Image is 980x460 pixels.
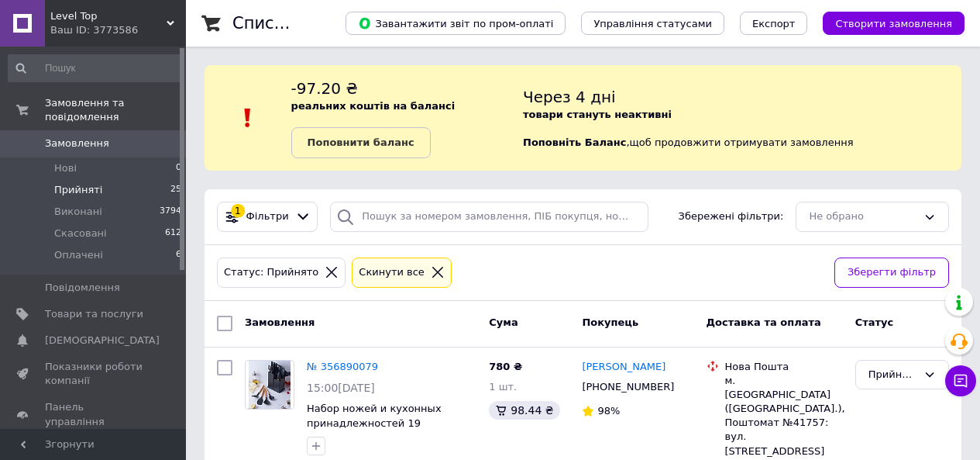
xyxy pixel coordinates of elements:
span: 612 [165,227,181,240]
div: Cкинути все [356,265,428,281]
input: Пошук [8,54,183,82]
span: 6 [176,248,181,262]
div: [PHONE_NUMBER] [579,377,677,397]
span: Зберегти фільтр [848,265,936,281]
h1: Список замовлень [232,14,390,33]
div: Прийнято [868,367,917,383]
span: Прийняті [54,183,102,197]
span: Cума [489,316,518,328]
img: Фото товару [249,361,291,409]
b: Поповнити баланс [308,137,414,148]
span: Експорт [752,18,796,29]
span: [DEMOGRAPHIC_DATA] [45,334,160,348]
span: 0 [176,161,181,175]
span: Замовлення та повідомлення [45,96,186,124]
button: Управління статусами [581,12,724,35]
div: Нова Пошта [725,360,843,374]
span: 780 ₴ [489,361,522,372]
span: 1 шт. [489,381,517,393]
span: Замовлення [45,137,109,150]
a: Набор ножей и кухонных принадлежностей 19 предметов разделочная доска и подставка в комплекте [307,403,470,458]
div: , щоб продовжити отримувати замовлення [523,78,961,158]
div: Ваш ID: 3773586 [50,23,186,37]
span: Статус [855,316,894,328]
span: Управління статусами [593,18,712,29]
button: Чат з покупцем [945,365,976,396]
div: Не обрано [809,209,917,225]
span: Скасовані [54,227,107,240]
span: Доставка та оплата [707,316,821,328]
span: 15:00[DATE] [307,382,375,394]
span: 3794 [160,205,181,219]
span: Повідомлення [45,281,120,295]
span: Замовлення [245,316,315,328]
div: Статус: Прийнято [221,265,322,281]
span: -97.20 ₴ [291,79,358,98]
button: Завантажити звіт по пром-оплаті [346,12,566,35]
b: реальних коштів на балансі [291,100,456,112]
span: Виконані [54,205,102,219]
b: товари стануть неактивні [523,109,672,120]
span: Нові [54,161,77,175]
img: :exclamation: [236,106,260,130]
button: Створити замовлення [823,12,965,35]
span: Покупець [582,316,638,328]
span: Панель управління [45,400,143,428]
span: 25 [170,183,181,197]
span: Завантажити звіт по пром-оплаті [358,16,553,30]
a: Створити замовлення [807,17,965,29]
button: Зберегти фільтр [834,258,949,288]
span: Level Top [50,9,167,23]
div: 1 [231,204,245,218]
button: Експорт [740,12,808,35]
span: Товари та послуги [45,307,143,321]
span: Збережені фільтри: [679,209,784,224]
b: Поповніть Баланс [523,137,626,148]
span: Через 4 дні [523,88,616,106]
span: Створити замовлення [835,18,952,29]
input: Пошук за номером замовлення, ПІБ покупця, номером телефону, Email, номером накладної [330,202,648,232]
span: 98% [597,405,620,417]
a: Поповнити баланс [291,127,431,158]
a: Фото товару [245,360,294,410]
div: 98.44 ₴ [489,401,559,420]
span: Оплачені [54,248,103,262]
a: № 356890079 [307,361,378,372]
a: [PERSON_NAME] [582,360,665,375]
span: Фільтри [246,209,289,224]
span: Показники роботи компанії [45,360,143,388]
